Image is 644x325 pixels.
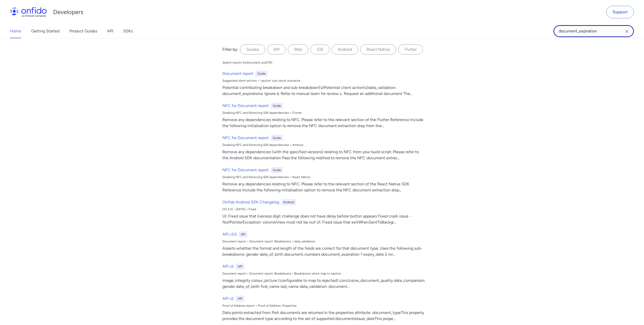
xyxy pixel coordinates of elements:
div: Remove any dependencies relating to NFC. Please refer to the relevant section of the Flutter Refe... [222,117,426,129]
a: Onfido Android SDK ChangelogAndroid[10.3.0] - [DATE] > FixedUI: Fixed issue that liveness digit c... [220,197,428,227]
label: React Native [360,44,396,55]
label: iOS [310,44,330,55]
label: Android [332,44,358,55]
h6: Onfido Android SDK Changelog [222,199,279,205]
div: Potential contributing breakdown and sub-breakdown(s)Potential client action(s)data_validation: d... [222,85,426,97]
label: API [267,44,286,55]
a: Document reportGuideSuggested client actions > 'caution' sub_result scenariosPotential contributi... [220,69,428,99]
a: API [107,24,113,38]
div: Document report > Document report: Breakdowns > Breakdowns which map to caution [222,272,426,276]
h6: API v2 [222,296,234,302]
div: Disabling NFC and Removing SDK dependencies > Android [222,143,426,147]
div: Disabling NFC and Removing SDK dependencies > React Native [222,175,426,179]
img: Onfido Logo [10,7,47,17]
div: Suggested client actions > 'caution' sub_result scenarios [222,79,426,83]
div: API [236,263,244,269]
div: API [236,296,244,302]
div: Remove any dependencies (with the specified versions) relating to NFC from your build script. Ple... [222,149,426,161]
h6: NFC for Document report [222,103,269,109]
div: Remove any dependencies relating to NFC. Please refer to the relevant section of the React Native... [222,181,426,193]
h6: NFC for Document report [222,167,269,173]
div: Guide [271,103,283,109]
a: Support [606,6,634,18]
a: Home [10,24,21,38]
a: API v2APIDocument report > Document report: Breakdowns > Breakdowns which map to cautionimage_int... [220,261,428,292]
a: NFC for Document reportGuideDisabling NFC and Removing SDK dependencies > React NativeRemove any ... [220,165,428,195]
svg: Clear search field button [624,28,630,34]
div: Asserts whether the format and length of the fields are correct for that document type. Uses the ... [222,245,426,257]
div: Search results for document_ex ( 279 ) [222,61,272,65]
input: Onfido search input field [553,25,634,37]
label: Web [288,44,308,55]
div: API [239,231,247,237]
a: API v2APIProof of Address report > Proof of Address: PropertiesData points extracted from PoA doc... [220,294,428,324]
div: image_integrity colour_picture (configurable to map to rejected) conclusive_document_quality data... [222,278,426,290]
div: Disabling NFC and Removing SDK dependencies > Flutter [222,111,426,115]
div: UI: Fixed issue that liveness digit challenge does not have delay before button appears Fixed cra... [222,213,426,225]
a: API v3.6APIDocument report > Document report: Breakdowns > data_validation:Asserts whether the fo... [220,229,428,259]
div: Guide [271,135,283,141]
div: Document report > Document report: Breakdowns > data_validation: [222,239,426,243]
div: Android [281,199,296,205]
a: Product Guides [69,24,97,38]
h6: NFC for Document report [222,135,269,141]
div: Data points extracted from PoA documents are returned in the properties attribute: document_typeT... [222,310,426,322]
label: Flutter [398,44,423,55]
div: Filter by: [222,46,238,52]
div: Guide [255,71,268,77]
label: Guides [240,44,265,55]
a: Getting Started [31,24,59,38]
h6: Document report [222,71,253,77]
h6: API v2 [222,263,234,269]
a: NFC for Document reportGuideDisabling NFC and Removing SDK dependencies > FlutterRemove any depen... [220,101,428,131]
a: NFC for Document reportGuideDisabling NFC and Removing SDK dependencies > AndroidRemove any depen... [220,133,428,163]
div: Guide [271,167,283,173]
a: SDKs [123,24,133,38]
div: Proof of Address report > Proof of Address: Properties [222,304,426,308]
div: [10.3.0] - [DATE] > Fixed [222,207,426,211]
h1: Developers [53,8,83,16]
h6: API v3.6 [222,231,237,237]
